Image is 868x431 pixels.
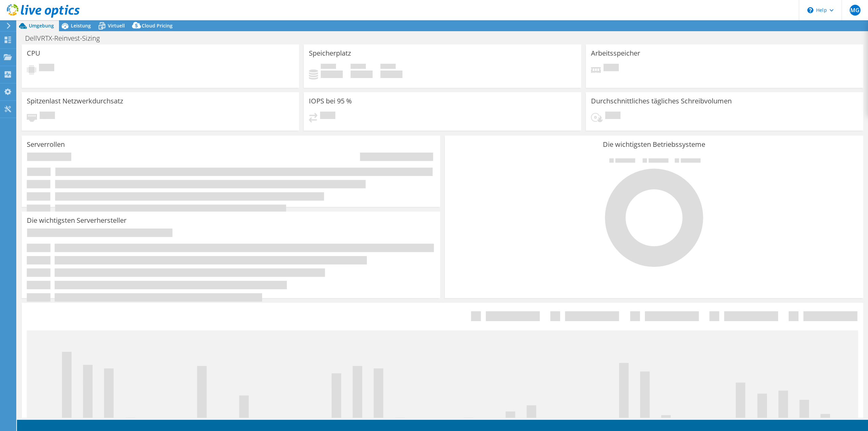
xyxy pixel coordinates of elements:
[108,22,125,29] span: Virtuell
[807,7,813,13] svg: \n
[380,71,402,78] h4: 0 GiB
[605,112,620,121] span: Ausstehend
[142,22,173,29] span: Cloud Pricing
[380,64,396,71] span: Insgesamt
[321,71,343,78] h4: 0 GiB
[850,5,861,16] span: MG
[450,141,858,148] h3: Die wichtigsten Betriebssysteme
[27,50,40,57] h3: CPU
[309,50,351,57] h3: Speicherplatz
[22,35,110,42] h1: DellVRTX-Reinvest-Sizing
[29,22,54,29] span: Umgebung
[39,64,54,73] span: Ausstehend
[27,141,65,148] h3: Serverrollen
[27,97,123,105] h3: Spitzenlast Netzwerkdurchsatz
[321,64,336,71] span: Belegt
[320,112,335,121] span: Ausstehend
[591,50,640,57] h3: Arbeitsspeicher
[40,112,55,121] span: Ausstehend
[309,97,352,105] h3: IOPS bei 95 %
[591,97,732,105] h3: Durchschnittliches tägliches Schreibvolumen
[71,22,91,29] span: Leistung
[27,217,126,224] h3: Die wichtigsten Serverhersteller
[351,71,373,78] h4: 0 GiB
[351,64,366,71] span: Verfügbar
[604,64,619,73] span: Ausstehend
